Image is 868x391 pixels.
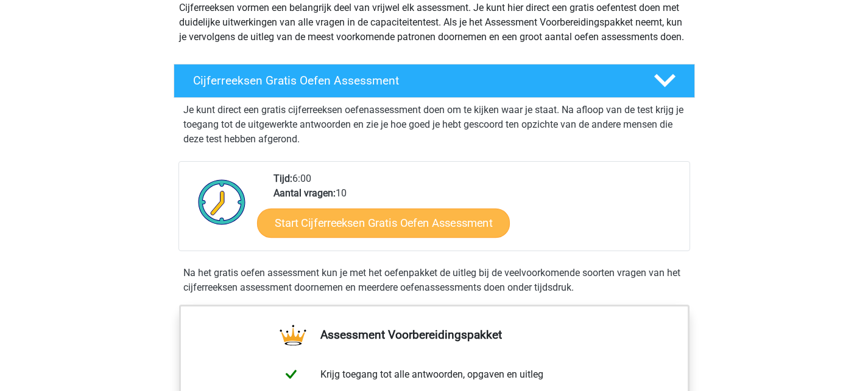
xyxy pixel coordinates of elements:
[273,173,292,184] b: Tijd:
[169,64,700,98] a: Cijferreeksen Gratis Oefen Assessment
[273,187,336,199] b: Aantal vragen:
[178,266,690,295] div: Na het gratis oefen assessment kun je met het oefenpakket de uitleg bij de veelvoorkomende soorte...
[193,74,634,88] h4: Cijferreeksen Gratis Oefen Assessment
[179,1,690,44] p: Cijferreeksen vormen een belangrijk deel van vrijwel elk assessment. Je kunt hier direct een grat...
[191,171,253,232] img: Klok
[183,103,685,147] p: Je kunt direct een gratis cijferreeksen oefenassessment doen om te kijken waar je staat. Na afloo...
[264,171,689,251] div: 6:00 10
[257,208,510,237] a: Start Cijferreeksen Gratis Oefen Assessment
